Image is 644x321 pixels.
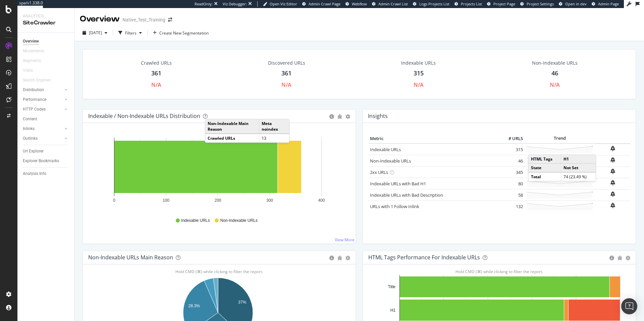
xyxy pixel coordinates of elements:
[88,254,173,261] div: Non-Indexable URLs Main Reason
[259,134,289,142] td: 13
[23,77,57,84] a: Search Engines
[23,106,46,113] div: HTTP Codes
[529,172,561,181] td: Total
[498,178,525,189] td: 80
[23,148,44,155] div: Url Explorer
[151,81,161,89] div: N/A
[80,27,110,38] button: [DATE]
[414,69,424,78] div: 315
[189,304,200,308] text: 28.3%
[461,1,482,6] span: Projects List
[223,1,247,7] div: Viz Debugger:
[125,30,137,36] div: Filters
[163,198,169,203] text: 100
[80,13,120,25] div: Overview
[378,1,408,6] span: Admin Crawl List
[610,203,615,208] div: bell-plus
[345,114,350,119] div: gear
[23,157,59,165] div: Explorer Bookmarks
[390,308,396,313] text: H1
[141,60,172,66] div: Crawled URLs
[559,1,587,7] a: Open in dev
[419,1,449,6] span: Logs Projects List
[302,1,340,7] a: Admin Crawl Page
[309,1,340,6] span: Admin Crawl Page
[329,114,334,119] div: circle-info
[23,157,69,165] a: Explorer Bookmarks
[23,67,40,74] a: Visits
[23,170,46,177] div: Analysis Info
[23,19,69,27] div: SiteCrawler
[370,203,419,209] a: URLs with 1 Follow Inlink
[23,125,35,132] div: Inlinks
[561,155,596,164] td: H1
[335,237,355,243] a: View More
[23,96,46,103] div: Performance
[498,143,525,155] td: 315
[23,125,63,132] a: Inlinks
[388,284,396,289] text: Title
[23,57,41,64] div: Segments
[23,48,44,55] div: Movements
[370,181,426,187] a: Indexable URLs with Bad H1
[372,1,408,7] a: Admin Crawl List
[345,1,367,7] a: Webflow
[610,146,615,151] div: bell-plus
[150,27,211,38] button: Create New Segmentation
[520,1,554,7] a: Project Settings
[610,157,615,163] div: bell-plus
[368,134,498,144] th: Metric
[610,191,615,197] div: bell-plus
[270,1,297,6] span: Open Viz Editor
[498,155,525,167] td: 46
[561,172,596,181] td: 74 (23.49 %)
[598,1,619,6] span: Admin Page
[168,17,172,22] div: arrow-right-arrow-left
[122,16,165,23] div: Native_Test_Training
[368,112,388,121] h4: Insights
[268,60,305,66] div: Discovered URLs
[370,192,443,198] a: Indexable URLs with Bad Description
[23,116,69,123] a: Content
[159,30,209,36] span: Create New Segmentation
[370,169,388,175] a: 2xx URLs
[618,256,622,260] div: bug
[454,1,482,7] a: Projects List
[116,27,145,38] button: Filters
[23,67,33,74] div: Visits
[23,116,37,123] div: Content
[23,13,69,19] div: Analytics
[368,254,480,261] div: HTML Tags Performance for Indexable URLs
[23,86,63,93] a: Distribution
[23,148,69,155] a: Url Explorer
[23,106,63,113] a: HTTP Codes
[266,198,273,203] text: 300
[23,86,44,93] div: Distribution
[23,135,63,142] a: Outlinks
[565,1,587,6] span: Open in dev
[370,158,411,164] a: Non-Indexable URLs
[626,256,630,260] div: gear
[23,96,63,103] a: Performance
[609,256,614,260] div: circle-info
[401,60,436,66] div: Indexable URLs
[413,1,449,7] a: Logs Projects List
[23,38,69,45] a: Overview
[281,81,291,89] div: N/A
[592,1,619,7] a: Admin Page
[498,134,525,144] th: # URLS
[238,300,246,305] text: 37%
[329,256,334,260] div: circle-info
[89,30,102,36] span: 2025 Oct. 3rd
[529,155,561,164] td: HTML Tags
[113,198,115,203] text: 0
[88,134,348,211] svg: A chart.
[527,1,554,6] span: Project Settings
[205,119,259,134] td: Non-Indexable Main Reason
[23,135,38,142] div: Outlinks
[23,48,51,55] a: Movements
[259,119,289,134] td: Meta noindex
[23,57,48,64] a: Segments
[498,167,525,178] td: 345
